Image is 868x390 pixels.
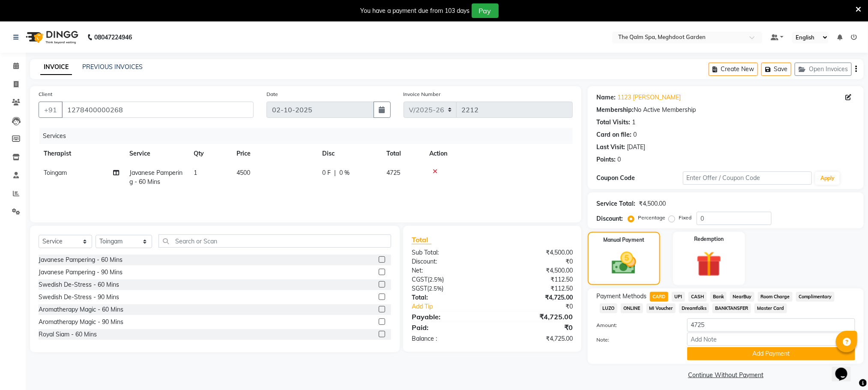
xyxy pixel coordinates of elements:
[590,371,862,380] a: Continue Without Payment
[381,144,424,163] th: Total
[596,292,647,301] span: Payment Methods
[39,293,119,302] div: Swedish De-Stress - 90 Mins
[39,305,123,314] div: Aromatherapy Magic - 60 Mins
[129,169,183,186] span: Javanese Pampering - 60 Mins
[39,330,97,339] div: Royal Siam - 60 Mins
[22,25,81,49] img: logo
[94,25,132,49] b: 08047224946
[424,144,573,163] th: Action
[596,105,855,114] div: No Active Membership
[405,275,492,284] div: ( )
[672,292,685,302] span: UPI
[596,118,630,127] div: Total Visits:
[604,249,644,277] img: _cash.svg
[590,336,680,344] label: Note:
[82,63,143,71] a: PREVIOUS INVOICES
[492,257,579,266] div: ₹0
[62,102,254,118] input: Search by Name/Mobile/Email/Code
[39,102,63,118] button: +91
[39,255,123,264] div: Javanese Pampering - 60 Mins
[405,257,492,266] div: Discount:
[596,155,616,164] div: Points:
[492,266,579,275] div: ₹4,500.00
[639,199,666,208] div: ₹4,500.00
[492,334,579,343] div: ₹4,725.00
[39,268,123,277] div: Javanese Pampering - 90 Mins
[795,63,852,76] button: Open Invoices
[405,334,492,343] div: Balance :
[39,128,579,144] div: Services
[405,284,492,293] div: ( )
[600,303,617,313] span: LUZO
[596,105,634,114] div: Membership:
[236,169,250,177] span: 4500
[688,292,707,302] span: CASH
[596,199,635,208] div: Service Total:
[694,235,724,243] label: Redemption
[339,168,350,177] span: 0 %
[194,169,197,177] span: 1
[617,155,621,164] div: 0
[412,235,431,244] span: Total
[231,144,317,163] th: Price
[627,143,645,152] div: [DATE]
[405,266,492,275] div: Net:
[683,171,812,185] input: Enter Offer / Coupon Code
[39,144,124,163] th: Therapist
[647,303,676,313] span: MI Voucher
[404,90,441,98] label: Invoice Number
[40,60,72,75] a: INVOICE
[596,174,682,183] div: Coupon Code
[472,3,499,18] button: Pay
[39,280,119,289] div: Swedish De-Stress - 60 Mins
[492,248,579,257] div: ₹4,500.00
[322,168,331,177] span: 0 F
[492,284,579,293] div: ₹112.50
[412,276,428,283] span: CGST
[604,236,645,244] label: Manual Payment
[709,63,758,76] button: Create New
[650,292,668,302] span: CARD
[492,275,579,284] div: ₹112.50
[596,93,616,102] div: Name:
[492,293,579,302] div: ₹4,725.00
[712,303,751,313] span: BANKTANSFER
[596,143,625,152] div: Last Visit:
[412,285,427,292] span: SGST
[405,248,492,257] div: Sub Total:
[405,312,492,322] div: Payable:
[334,168,336,177] span: |
[596,130,632,139] div: Card on file:
[758,292,793,302] span: Room Charge
[633,130,637,139] div: 0
[796,292,835,302] span: Complimentary
[266,90,278,98] label: Date
[687,318,855,332] input: Amount
[638,214,665,222] label: Percentage
[317,144,381,163] th: Disc
[39,318,123,327] div: Aromatherapy Magic - 90 Mins
[492,322,579,333] div: ₹0
[405,302,507,311] a: Add Tip
[507,302,579,311] div: ₹0
[687,347,855,360] button: Add Payment
[617,93,681,102] a: 1123 [PERSON_NAME]
[405,293,492,302] div: Total:
[189,144,231,163] th: Qty
[361,6,470,15] div: You have a payment due from 103 days
[405,322,492,333] div: Paid:
[679,214,691,222] label: Fixed
[429,276,442,283] span: 2.5%
[632,118,635,127] div: 1
[832,356,859,381] iframe: chat widget
[386,169,400,177] span: 4725
[679,303,709,313] span: Dreamfolks
[429,285,442,292] span: 2.5%
[710,292,727,302] span: Bank
[730,292,754,302] span: NearBuy
[688,248,730,280] img: _gift.svg
[596,214,623,223] div: Discount:
[124,144,189,163] th: Service
[621,303,643,313] span: ONLINE
[39,90,52,98] label: Client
